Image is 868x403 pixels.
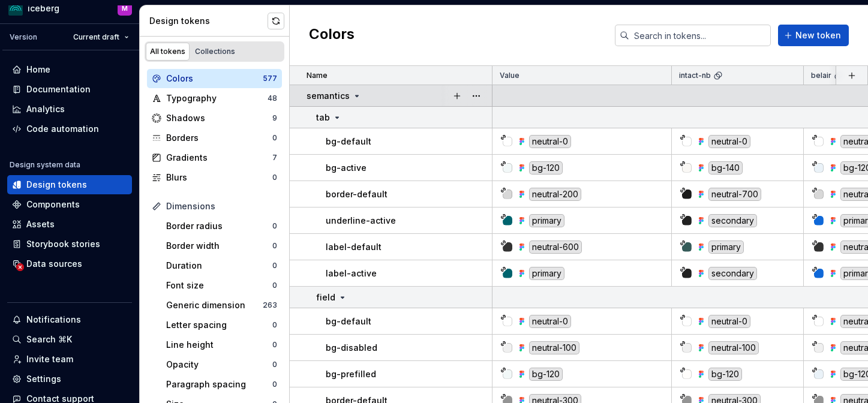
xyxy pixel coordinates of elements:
[26,123,99,135] div: Code automation
[166,132,272,144] div: Borders
[529,161,563,175] div: bg-120
[708,188,761,201] div: neutral-700
[166,240,272,252] div: Border width
[629,25,771,46] input: Search in tokens...
[268,94,277,103] div: 48
[166,299,263,311] div: Generic dimension
[529,267,564,280] div: primary
[10,160,80,170] div: Design system data
[7,310,132,329] button: Notifications
[263,74,277,83] div: 577
[326,368,376,380] p: bg-prefilled
[316,291,335,303] p: field
[147,89,282,108] a: Typography48
[272,320,277,330] div: 0
[147,109,282,128] a: Shadows9
[147,128,282,148] a: Borders0
[272,133,277,143] div: 0
[7,215,132,234] a: Assets
[7,350,132,369] a: Invite team
[326,188,388,200] p: border-default
[316,112,330,124] p: tab
[26,373,61,385] div: Settings
[68,29,134,46] button: Current draft
[272,380,277,389] div: 0
[10,32,37,42] div: Version
[326,136,371,148] p: bg-default
[166,319,272,331] div: Letter spacing
[26,353,73,365] div: Invite team
[161,296,282,315] a: Generic dimension263
[166,172,272,184] div: Blurs
[161,236,282,255] a: Border width0
[7,330,132,349] button: Search ⌘K
[161,315,282,335] a: Letter spacing0
[166,378,272,390] div: Paragraph spacing
[166,112,272,124] div: Shadows
[150,47,185,56] div: All tokens
[500,71,519,80] p: Value
[778,25,849,46] button: New token
[272,241,277,251] div: 0
[147,69,282,88] a: Colors577
[529,341,579,354] div: neutral-100
[26,238,100,250] div: Storybook stories
[708,267,757,280] div: secondary
[161,335,282,354] a: Line height0
[529,368,563,381] div: bg-120
[166,359,272,371] div: Opacity
[166,339,272,351] div: Line height
[529,315,571,328] div: neutral-0
[326,267,377,279] p: label-active
[166,200,277,212] div: Dimensions
[26,314,81,326] div: Notifications
[26,218,55,230] div: Assets
[7,80,132,99] a: Documentation
[7,195,132,214] a: Components
[326,241,382,253] p: label-default
[26,199,80,210] div: Components
[272,281,277,290] div: 0
[26,258,82,270] div: Data sources
[149,15,268,27] div: Design tokens
[161,256,282,275] a: Duration0
[708,341,759,354] div: neutral-100
[263,300,277,310] div: 263
[147,168,282,187] a: Blurs0
[708,135,750,148] div: neutral-0
[272,360,277,369] div: 0
[272,173,277,182] div: 0
[309,25,355,46] h2: Colors
[166,260,272,272] div: Duration
[708,161,743,175] div: bg-140
[272,113,277,123] div: 9
[147,148,282,167] a: Gradients7
[7,60,132,79] a: Home
[708,214,757,227] div: secondary
[26,83,91,95] div: Documentation
[161,276,282,295] a: Font size0
[26,103,65,115] div: Analytics
[272,221,277,231] div: 0
[326,162,367,174] p: bg-active
[166,152,272,164] div: Gradients
[195,47,235,56] div: Collections
[166,220,272,232] div: Border radius
[26,333,72,345] div: Search ⌘K
[26,179,87,191] div: Design tokens
[166,92,268,104] div: Typography
[73,32,119,42] span: Current draft
[122,4,128,13] div: M
[326,315,371,327] p: bg-default
[7,254,132,273] a: Data sources
[307,90,350,102] p: semantics
[307,71,328,80] p: Name
[161,216,282,236] a: Border radius0
[326,342,377,354] p: bg-disabled
[708,315,750,328] div: neutral-0
[161,355,282,374] a: Opacity0
[7,175,132,194] a: Design tokens
[7,369,132,389] a: Settings
[529,188,581,201] div: neutral-200
[272,340,277,350] div: 0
